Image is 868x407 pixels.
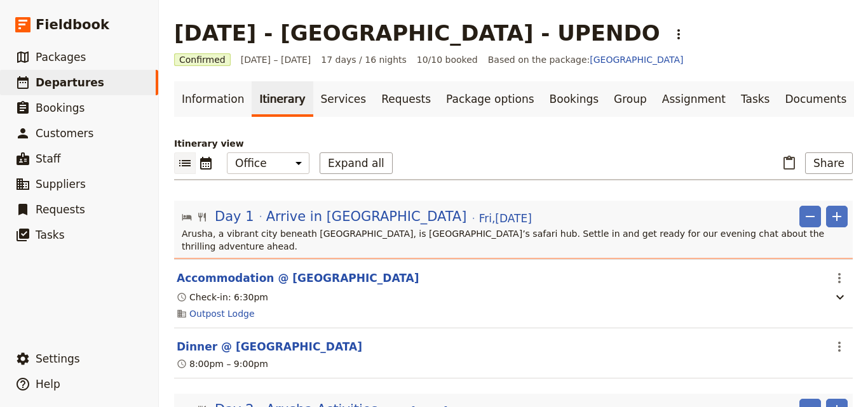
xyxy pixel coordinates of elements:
[196,152,217,174] button: Calendar view
[805,152,853,174] button: Share
[321,53,407,66] span: 17 days / 16 nights
[174,152,196,174] button: List view
[36,203,85,216] span: Requests
[826,206,848,227] button: Add
[374,81,438,117] a: Requests
[668,23,689,45] button: Actions
[177,357,268,370] div: 8:00pm – 9:00pm
[177,291,268,304] div: Check-in: 6:30pm
[778,152,800,174] button: Paste itinerary item
[266,207,467,226] span: Arrive in [GEOGRAPHIC_DATA]
[215,207,254,226] span: Day 1
[36,229,65,241] span: Tasks
[241,53,311,66] span: [DATE] – [DATE]
[36,178,86,190] span: Suppliers
[733,81,778,117] a: Tasks
[488,53,684,66] span: Based on the package:
[36,15,109,34] span: Fieldbook
[829,267,850,289] button: Actions
[174,137,853,150] p: Itinerary view
[36,102,85,114] span: Bookings
[590,55,683,65] a: [GEOGRAPHIC_DATA]
[174,20,660,46] h1: [DATE] - [GEOGRAPHIC_DATA] - UPENDO
[174,53,231,66] span: Confirmed
[313,81,374,117] a: Services
[182,227,848,253] p: Arusha, a vibrant city beneath [GEOGRAPHIC_DATA], is [GEOGRAPHIC_DATA]’s safari hub. Settle in an...
[177,270,419,286] button: Edit this itinerary item
[36,352,80,365] span: Settings
[177,339,362,354] button: Edit this itinerary item
[36,127,93,140] span: Customers
[606,81,654,117] a: Group
[189,307,255,320] a: Outpost Lodge
[36,76,104,89] span: Departures
[479,211,532,226] span: Fri , [DATE]
[542,81,606,117] a: Bookings
[438,81,541,117] a: Package options
[36,51,86,63] span: Packages
[829,336,850,357] button: Actions
[36,152,61,165] span: Staff
[654,81,733,117] a: Assignment
[252,81,313,117] a: Itinerary
[799,206,821,227] button: Remove
[777,81,854,117] a: Documents
[417,53,478,66] span: 10/10 booked
[320,152,393,174] button: Expand all
[36,378,60,390] span: Help
[182,207,532,226] button: Edit day information
[174,81,252,117] a: Information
